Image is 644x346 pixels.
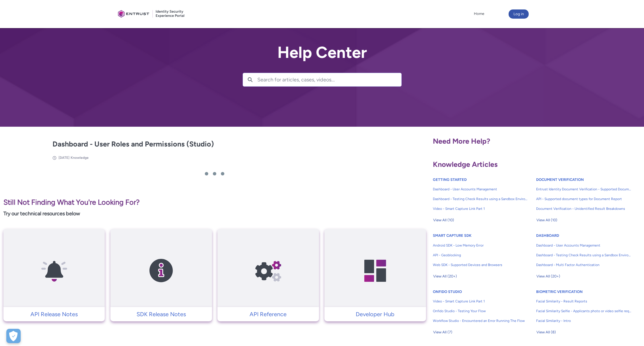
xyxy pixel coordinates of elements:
[6,310,102,318] p: API Release Notes
[257,73,401,86] input: Search for articles, cases, videos...
[327,310,423,318] p: Developer Hub
[433,299,528,304] span: Video - Smart Capture Link Part 1
[433,308,528,314] span: Onfido Studio - Testing Your Flow
[243,44,402,61] h2: Help Center
[433,160,498,169] span: Knowledge Articles
[536,272,560,281] span: View All (20+)
[324,310,426,318] a: Developer Hub
[536,196,631,202] span: API - Supported document types for Document Report
[536,318,631,323] span: Facial Similarity - Intro
[433,243,528,248] span: Android SDK - Low Memory Error
[433,137,490,145] span: Need More Help?
[536,177,584,182] a: DOCUMENT VERIFICATION
[217,310,319,318] a: API Reference
[536,328,556,337] button: View All (8)
[433,296,528,306] a: Video - Smart Capture Link Part 1
[27,240,81,302] img: API Release Notes
[220,310,316,318] p: API Reference
[433,204,528,214] a: Video - Smart Capture Link Part 1
[433,328,453,337] button: View All (7)
[536,241,631,250] a: Dashboard - User Accounts Management
[433,306,528,316] a: Onfido Studio - Testing Your Flow
[536,306,631,316] a: Facial Similarity Selfie - Applicants photo or video selfie requirements
[433,184,528,194] a: Dashboard - User Accounts Management
[433,241,528,250] a: Android SDK - Low Memory Error
[6,329,21,343] div: Cookie Preferences
[536,290,583,294] a: BIOMETRIC VERIFICATION
[433,290,462,294] a: ONFIDO STUDIO
[472,9,486,18] a: Home
[433,318,528,323] span: Workflow Studio - Encountered an Error Running The Flow
[113,310,209,318] p: SDK Release Notes
[433,253,528,258] span: API - Geoblocking
[3,310,105,318] a: API Release Notes
[134,240,188,302] img: SDK Release Notes
[536,184,631,194] a: Entrust Identity Document Verification - Supported Document type and size
[433,328,452,337] span: View All (7)
[433,196,528,202] span: Dashboard - Testing Check Results using a Sandbox Environment
[509,9,529,19] button: Log in
[536,296,631,306] a: Facial Similarity - Result Reports
[433,316,528,326] a: Workflow Studio - Encountered an Error Running The Flow
[536,272,561,281] button: View All (20+)
[433,216,454,225] button: View All (10)
[536,187,631,192] span: Entrust Identity Document Verification - Supported Document type and size
[536,299,631,304] span: Facial Similarity - Result Reports
[52,139,377,150] h2: Dashboard - User Roles and Permissions (Studio)
[59,156,69,160] span: [DATE]
[433,250,528,260] a: API - Geoblocking
[71,155,89,160] li: Knowledge
[536,260,631,270] a: Dashboard - Multi Factor Authentication
[433,194,528,204] a: Dashboard - Testing Check Results using a Sandbox Environment
[536,216,558,225] button: View All (10)
[433,272,457,281] button: View All (20+)
[536,206,631,211] span: Document Verification - Unidentified Result Breakdowns
[433,206,528,211] span: Video - Smart Capture Link Part 1
[536,233,559,238] a: DASHBOARD
[3,210,426,218] p: Try our technical resources below
[243,73,257,86] button: Search
[536,308,631,314] span: Facial Similarity Selfie - Applicants photo or video selfie requirements
[241,240,295,302] img: API Reference
[110,310,212,318] a: SDK Release Notes
[433,262,528,267] span: Web SDK - Supported Devices and Browsers
[433,177,467,182] a: GETTING STARTED
[536,253,631,258] span: Dashboard - Testing Check Results using a Sandbox Environment
[536,194,631,204] a: API - Supported document types for Document Report
[536,262,631,267] span: Dashboard - Multi Factor Authentication
[433,216,454,224] span: View All (10)
[536,316,631,326] a: Facial Similarity - Intro
[536,250,631,260] a: Dashboard - Testing Check Results using a Sandbox Environment
[433,187,528,192] span: Dashboard - User Accounts Management
[536,216,557,224] span: View All (10)
[348,240,402,302] img: Developer Hub
[433,272,457,281] span: View All (20+)
[536,328,556,337] span: View All (8)
[536,243,631,248] span: Dashboard - User Accounts Management
[6,329,21,343] button: Open Preferences
[3,197,426,208] p: Still Not Finding What You're Looking For?
[433,233,472,238] a: SMART CAPTURE SDK
[433,260,528,270] a: Web SDK - Supported Devices and Browsers
[536,204,631,214] a: Document Verification - Unidentified Result Breakdowns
